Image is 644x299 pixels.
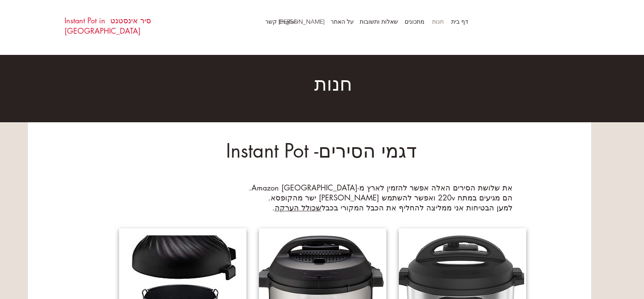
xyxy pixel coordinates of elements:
[402,15,429,28] a: מתכונים
[329,15,358,28] a: על האתר
[447,15,472,28] p: דף בית
[275,203,321,213] a: שכולל הערקה
[429,15,448,28] a: חנות
[448,15,472,28] a: דף בית
[249,183,512,193] span: את שלושת הסירים האלה אפשר להזמין לארץ מ-Amazon [GEOGRAPHIC_DATA].
[400,15,429,28] p: מתכונים
[65,15,151,36] a: סיר אינסטנט Instant Pot in [GEOGRAPHIC_DATA]
[272,203,512,213] span: למען הבטיחות אני ממליצה להחליף את הכבל המקורי בכבל .
[275,15,302,28] a: English
[356,15,402,28] p: שאלות ותשובות
[314,71,352,96] span: חנות
[302,15,329,28] a: [PERSON_NAME] קשר
[326,15,358,28] p: על האתר
[256,15,472,28] nav: אתר
[131,139,512,163] h1: דגמי הסירים- Instant Pot​
[261,15,329,28] p: [PERSON_NAME] קשר
[268,193,512,203] span: הם מגיעים במתח 220v ואפשר להשתמש [PERSON_NAME] ישר מהקופסא.
[428,15,448,28] p: חנות
[358,15,402,28] a: שאלות ותשובות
